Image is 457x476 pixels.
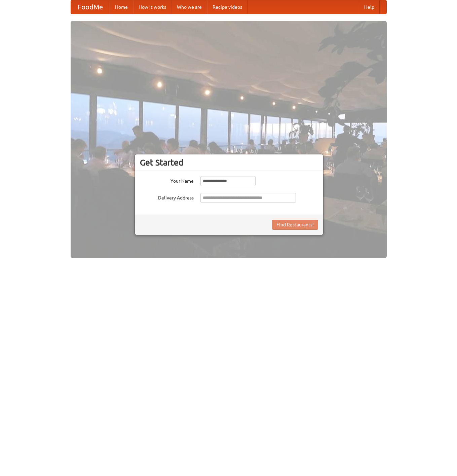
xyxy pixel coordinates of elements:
[172,0,207,14] a: Who we are
[207,0,247,14] a: Recipe videos
[140,176,194,184] label: Your Name
[359,0,380,14] a: Help
[133,0,172,14] a: How it works
[272,220,318,230] button: Find Restaurants!
[140,193,194,201] label: Delivery Address
[110,0,133,14] a: Home
[71,0,110,14] a: FoodMe
[140,157,318,168] h3: Get Started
